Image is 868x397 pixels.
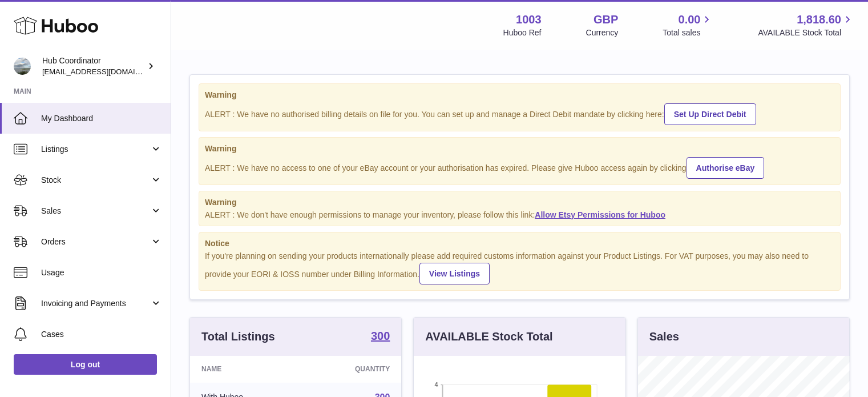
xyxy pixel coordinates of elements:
[516,12,542,27] strong: 1003
[371,330,390,344] a: 300
[14,58,31,75] img: internalAdmin-1003@internal.huboo.com
[41,267,162,278] span: Usage
[42,67,168,76] span: [EMAIL_ADDRESS][DOMAIN_NAME]
[14,354,157,375] a: Log out
[663,12,713,38] a: 0.00 Total sales
[535,210,665,219] a: Allow Etsy Permissions for Huboo
[205,210,834,220] div: ALERT : We don't have enough permissions to manage your inventory, please follow this link:
[687,157,765,179] a: Authorise eBay
[663,27,713,38] span: Total sales
[758,27,854,38] span: AVAILABLE Stock Total
[41,175,150,186] span: Stock
[435,382,438,388] text: 4
[41,298,150,309] span: Invoicing and Payments
[41,144,150,155] span: Listings
[649,329,679,344] h3: Sales
[205,251,834,285] div: If you're planning on sending your products internationally please add required customs informati...
[205,90,834,101] strong: Warning
[797,12,841,27] span: 1,818.60
[41,206,150,216] span: Sales
[321,356,402,382] th: Quantity
[679,12,701,27] span: 0.00
[419,263,490,284] a: View Listings
[41,236,150,247] span: Orders
[503,27,542,38] div: Huboo Ref
[664,103,756,125] a: Set Up Direct Debit
[205,155,834,179] div: ALERT : We have no access to one of your eBay account or your authorisation has expired. Please g...
[425,329,552,344] h3: AVAILABLE Stock Total
[371,330,390,342] strong: 300
[41,113,162,124] span: My Dashboard
[42,55,145,77] div: Hub Coordinator
[201,329,275,344] h3: Total Listings
[205,143,834,154] strong: Warning
[41,329,162,340] span: Cases
[205,102,834,125] div: ALERT : We have no authorised billing details on file for you. You can set up and manage a Direct...
[205,238,834,249] strong: Notice
[594,12,618,27] strong: GBP
[190,356,321,382] th: Name
[758,12,854,38] a: 1,818.60 AVAILABLE Stock Total
[586,27,619,38] div: Currency
[205,197,834,208] strong: Warning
